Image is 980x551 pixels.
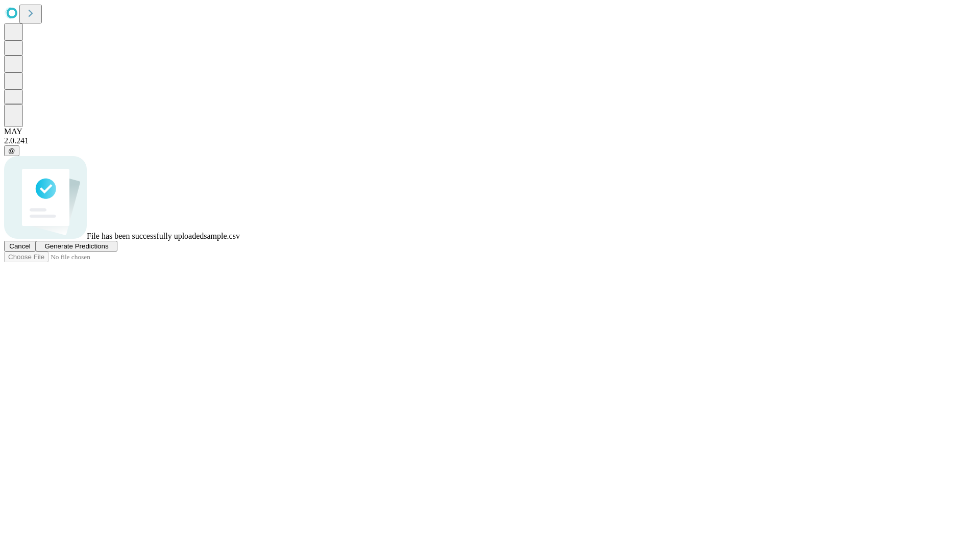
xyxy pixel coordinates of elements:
span: File has been successfully uploaded [87,232,204,240]
span: @ [8,147,15,155]
span: sample.csv [204,232,240,240]
span: Cancel [9,242,31,250]
button: Generate Predictions [36,241,117,252]
div: MAY [4,127,976,136]
button: @ [4,145,19,156]
span: Generate Predictions [44,242,108,250]
button: Cancel [4,241,36,252]
div: 2.0.241 [4,136,976,145]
